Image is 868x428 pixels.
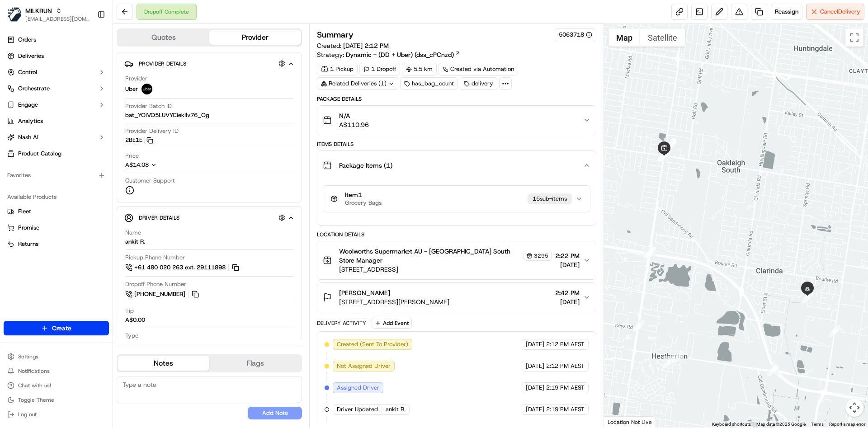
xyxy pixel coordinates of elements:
span: [PERSON_NAME] [339,288,390,297]
span: [DATE] 2:12 PM [343,42,389,50]
span: Nash AI [18,133,38,141]
span: Customer Support [125,177,175,185]
span: Not Assigned Driver [337,362,391,370]
button: +61 480 020 263 ext. 29111898 [125,263,241,273]
div: 10 [633,320,645,332]
span: 2:22 PM [555,251,580,260]
span: Dynamic - (DD + Uber) (dss_cPCnzd) [346,50,454,59]
a: Fleet [7,207,105,216]
div: Available Products [4,190,109,204]
span: Grocery Bags [345,199,382,207]
button: Woolworths Supermarket AU - [GEOGRAPHIC_DATA] South Store Manager3295[STREET_ADDRESS]2:22 PM[DATE] [317,241,595,279]
span: Provider [125,75,147,83]
div: 5 [664,138,675,150]
button: Notes [118,356,209,371]
div: 5.5 km [402,63,437,75]
span: [EMAIL_ADDRESS][DOMAIN_NAME] [25,15,90,23]
span: Notifications [18,367,50,375]
a: Open this area in Google Maps (opens a new window) [606,416,636,428]
span: Engage [18,101,38,109]
button: N/AA$110.96 [317,106,595,135]
span: Uber [125,85,138,93]
span: Provider Batch ID [125,102,172,110]
button: [PERSON_NAME][STREET_ADDRESS][PERSON_NAME]2:42 PM[DATE] [317,283,595,312]
span: Type [125,332,138,340]
a: Promise [7,224,105,232]
span: Provider Delivery ID [125,127,179,135]
button: Engage [4,98,109,112]
button: Driver Details [124,210,294,225]
span: Pickup Phone Number [125,254,185,262]
span: Assigned Driver [337,384,379,392]
button: Map camera controls [845,399,863,417]
span: Dropoff Phone Number [125,280,186,288]
span: Created: [317,41,389,50]
span: Toggle Theme [18,396,54,404]
div: Strategy: [317,50,461,59]
span: [DATE] [526,405,544,414]
span: Package Items ( 1 ) [339,161,392,170]
div: 6 [665,140,676,151]
span: Log out [18,411,37,418]
button: Chat with us! [4,379,109,392]
div: 9 [644,247,656,259]
a: Report a map error [829,422,865,427]
div: Related Deliveries (1) [317,77,398,90]
span: [STREET_ADDRESS][PERSON_NAME] [339,297,449,306]
div: Package Details [317,95,596,103]
span: Reassign [775,8,798,16]
span: bat_YOiVO5LUVYCiekIlv76_Og [125,111,209,119]
span: [PHONE_NUMBER] [134,290,185,298]
button: Flags [209,356,301,371]
div: 8 [659,150,670,161]
span: Fleet [18,207,31,216]
span: Returns [18,240,38,248]
div: A$0.00 [125,316,145,324]
button: Quotes [118,30,209,45]
span: Chat with us! [18,382,51,389]
div: Package Items (1) [317,180,595,225]
span: Map data ©2025 Google [756,422,806,427]
div: 14 [829,325,840,337]
span: Item 1 [345,191,382,199]
div: Favorites [4,168,109,183]
span: Control [18,68,37,76]
h3: Summary [317,31,354,39]
button: Orchestrate [4,81,109,96]
div: 15 sub-item s [528,193,572,204]
span: A$14.08 [125,161,149,169]
button: MILKRUN [25,6,52,15]
button: Toggle Theme [4,394,109,406]
button: MILKRUNMILKRUN[EMAIL_ADDRESS][DOMAIN_NAME] [4,4,94,25]
button: Notifications [4,365,109,377]
button: Show street map [609,28,640,47]
button: Package Items (1) [317,151,595,180]
span: Promise [18,224,39,232]
img: MILKRUN [7,7,22,22]
span: 3295 [534,252,548,259]
a: Terms (opens in new tab) [811,422,824,427]
div: ankit R. [125,238,145,246]
div: Location Details [317,231,596,238]
div: Location Not Live [604,416,656,428]
span: Product Catalog [18,150,61,158]
a: Product Catalog [4,146,109,161]
span: 2:12 PM AEST [546,340,585,348]
img: Google [606,416,636,428]
div: has_bag_count [400,77,458,90]
span: Create [52,324,71,333]
span: 2:19 PM AEST [546,405,585,414]
span: Tip [125,307,134,315]
span: ankit R. [386,405,406,414]
span: Orders [18,36,36,44]
button: Log out [4,408,109,421]
span: Cancel Delivery [820,8,860,16]
span: Driver Updated [337,405,378,414]
div: delivery [460,77,497,90]
span: Orchestrate [18,85,50,93]
button: Show satellite imagery [640,28,685,47]
span: 2:42 PM [555,288,580,297]
button: 5063718 [559,31,592,39]
button: 2BE1E [125,136,153,144]
span: Created (Sent To Provider) [337,340,408,348]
